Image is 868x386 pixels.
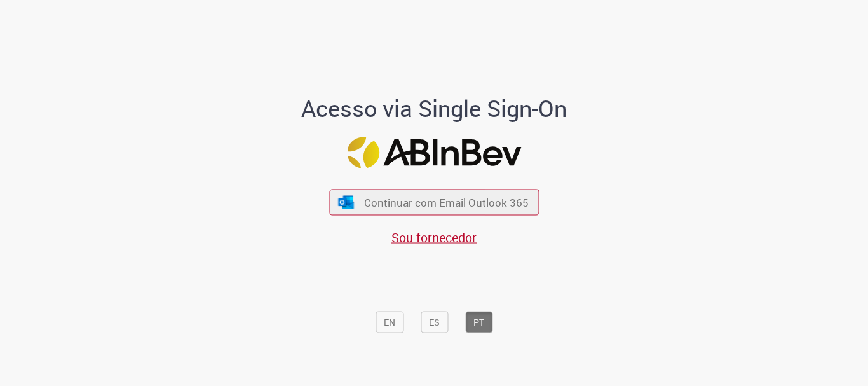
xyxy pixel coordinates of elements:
button: ES [421,312,448,333]
a: Sou fornecedor [391,229,477,246]
button: ícone Azure/Microsoft 360 Continuar com Email Outlook 365 [329,190,539,216]
button: PT [465,312,492,333]
img: ícone Azure/Microsoft 360 [337,195,355,209]
span: Continuar com Email Outlook 365 [364,195,529,210]
img: Logo ABInBev [347,137,521,169]
button: EN [376,312,403,333]
h1: Acesso via Single Sign-On [258,97,611,122]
